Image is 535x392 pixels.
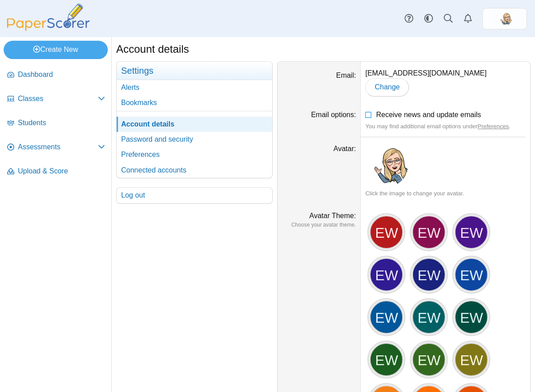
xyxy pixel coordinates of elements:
[497,12,512,26] img: ps.zKYLFpFWctilUouI
[412,343,446,376] div: EW
[117,188,272,203] a: Log out
[18,166,105,176] span: Upload & Score
[4,41,108,59] a: Create New
[4,113,109,134] a: Students
[282,221,356,229] dfn: Choose your avatar theme.
[4,25,93,32] a: PaperScorer
[18,142,98,152] span: Assessments
[336,72,356,79] label: Email
[370,215,403,249] div: EW
[458,9,478,29] a: Alerts
[370,300,403,334] div: EW
[365,144,408,187] img: ps.zKYLFpFWctilUouI
[4,4,93,31] img: PaperScorer
[116,42,189,57] h1: Account details
[376,111,481,118] span: Receive news and update emails
[117,95,272,110] a: Bookmarks
[4,89,109,110] a: Classes
[18,118,105,128] span: Students
[365,190,526,198] div: Click the image to change your avatar.
[477,123,509,130] a: Preferences
[18,94,98,104] span: Classes
[365,122,526,131] div: You may find additional email options under .
[311,111,356,118] label: Email options
[361,62,530,103] dd: [EMAIL_ADDRESS][DOMAIN_NAME]
[412,258,446,291] div: EW
[455,215,488,249] div: EW
[455,343,488,376] div: EW
[375,83,400,91] span: Change
[309,212,356,219] label: Avatar Theme
[4,137,109,158] a: Assessments
[117,62,272,80] h3: Settings
[365,78,409,96] a: Change
[4,64,109,86] a: Dashboard
[117,117,272,132] a: Account details
[412,300,446,334] div: EW
[497,12,512,26] span: Emily Wasley
[455,258,488,291] div: EW
[117,163,272,178] a: Connected accounts
[117,132,272,147] a: Password and security
[117,80,272,95] a: Alerts
[412,215,446,249] div: EW
[18,70,105,80] span: Dashboard
[117,147,272,162] a: Preferences
[370,343,403,376] div: EW
[4,161,109,182] a: Upload & Score
[482,8,527,30] a: ps.zKYLFpFWctilUouI
[370,258,403,291] div: EW
[333,145,356,152] label: Avatar
[455,300,488,334] div: EW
